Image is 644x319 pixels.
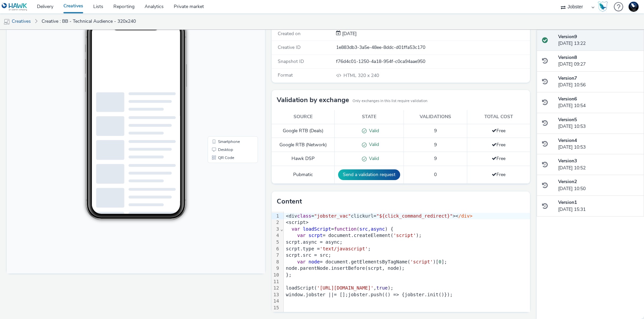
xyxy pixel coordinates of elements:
img: undefined Logo [2,3,28,11]
td: Pubmatic [272,166,335,184]
div: 15 [272,305,280,311]
div: node.parentNode.insertBefore(scrpt, node); [284,265,530,272]
span: var [297,233,306,238]
div: 3 [272,226,280,233]
strong: Version 6 [558,96,577,102]
span: 0 [434,171,437,178]
span: /div> [458,213,472,219]
span: "${click_command_redirect}" [376,213,453,219]
span: Valid [367,128,379,134]
div: 16 [272,311,280,318]
span: 9 [434,155,437,162]
span: Free [492,155,505,162]
div: [DATE] 10:53 [558,137,639,151]
th: Total cost [467,110,530,124]
strong: Version 7 [558,75,577,81]
span: Free [492,142,505,148]
strong: Version 4 [558,137,577,144]
span: 9 [434,128,437,134]
h3: Validation by exchange [277,95,349,105]
div: 4 [272,232,280,239]
span: 9:44 [92,26,98,29]
div: <script> [284,219,530,226]
div: }; [284,272,530,278]
span: Valid [367,141,379,148]
span: 320 x 240 [343,72,379,79]
li: Smartphone [202,139,250,147]
span: QR Code [211,157,227,161]
span: var [297,259,306,264]
div: loadPlacement(); [284,311,530,318]
div: 6 [272,246,280,252]
span: HTML [343,72,358,79]
span: scrpt [309,233,323,238]
div: scrpt.async = async; [284,239,530,246]
div: scrpt.src = src; [284,252,530,259]
td: Google RTB (Deals) [272,124,335,138]
span: Creative ID [278,44,301,51]
div: = ( , ) { [284,226,530,233]
span: async [371,226,385,232]
div: [DATE] 13:22 [558,33,639,47]
strong: Version 9 [558,33,577,40]
span: var [291,226,300,232]
div: <div = clickurl= >< [284,213,530,220]
span: Created on [278,30,301,37]
div: scrpt.type = ; [284,246,530,252]
div: [DATE] 09:27 [558,54,639,68]
span: 'script' [410,259,433,264]
div: 11 [272,278,280,285]
div: 10 [272,272,280,278]
span: '[URL][DOMAIN_NAME]' [317,285,374,291]
strong: Version 2 [558,178,577,185]
div: [DATE] 10:56 [558,75,639,89]
div: 14 [272,298,280,305]
div: [DATE] 15:31 [558,199,639,213]
td: Hawk DSP [272,152,335,166]
span: Format [278,72,293,78]
span: 0 [438,259,441,264]
div: loadScript( , ); [284,285,530,292]
img: Support Hawk [629,2,639,12]
span: true [376,285,388,291]
span: loadScript [303,226,331,232]
span: Free [492,171,505,178]
span: Snapshot ID [278,58,304,65]
div: 13 [272,292,280,298]
li: QR Code [202,155,250,163]
strong: Version 5 [558,116,577,123]
span: Free [492,128,505,134]
div: window.jobster ||= [];jobster.push(() => {jobster.init()}); [284,292,530,298]
a: Hawk Academy [598,1,610,12]
span: [DATE] [341,30,357,37]
div: = document.getElementsByTagName( )[ ]; [284,259,530,265]
div: = document.createElement( ); [284,232,530,239]
div: Creation 07 July 2025, 15:31 [341,30,357,37]
img: Hawk Academy [598,1,608,12]
span: class [297,213,311,219]
td: Google RTB (Network) [272,138,335,152]
div: [DATE] 10:50 [558,178,639,192]
th: State [335,110,404,124]
div: 12 [272,285,280,292]
span: 'script' [393,233,416,238]
div: [DATE] 10:52 [558,158,639,171]
a: Creative : BB - Technical Audience - 320x240 [38,13,139,29]
span: Valid [367,155,379,162]
strong: Version 1 [558,199,577,206]
span: "jobster_vac" [314,213,351,219]
span: 9 [434,142,437,148]
div: 1e883db3-3a5e-48ee-8ddc-d01ffa53c170 [336,44,529,51]
div: 2 [272,219,280,226]
div: 7 [272,252,280,259]
span: src [360,226,368,232]
div: 5 [272,239,280,246]
th: Validations [404,110,467,124]
span: Fold line [280,226,283,232]
button: Send a validation request [338,169,400,180]
small: Only exchanges in this list require validation [353,98,427,104]
div: 9 [272,265,280,272]
li: Desktop [202,147,250,155]
div: 1 [272,213,280,220]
